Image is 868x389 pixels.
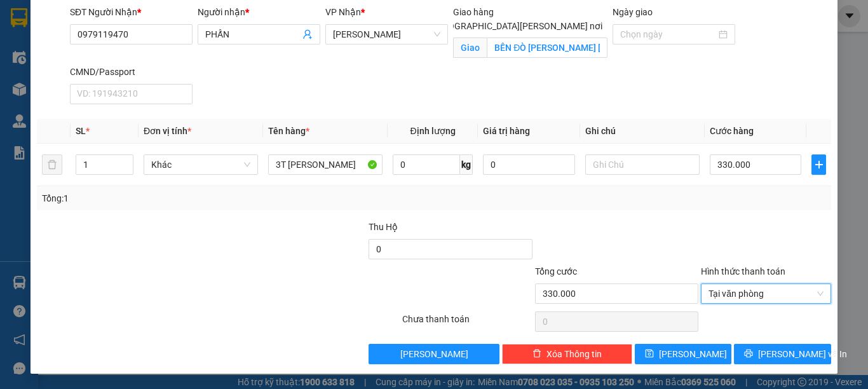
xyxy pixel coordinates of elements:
[369,222,398,232] span: Thu Hộ
[758,347,847,361] span: [PERSON_NAME] và In
[369,344,499,364] button: [PERSON_NAME]
[487,38,607,58] input: Giao tận nơi
[401,312,534,334] div: Chưa thanh toán
[645,349,654,359] span: save
[483,126,530,136] span: Giá trị hàng
[400,347,468,361] span: [PERSON_NAME]
[107,48,175,58] b: [DOMAIN_NAME]
[580,119,705,144] th: Ghi chú
[78,18,126,144] b: Trà Lan Viên - Gửi khách hàng
[410,126,455,136] span: Định lượng
[42,191,336,205] div: Tổng: 1
[429,19,607,33] span: [GEOGRAPHIC_DATA][PERSON_NAME] nơi
[620,27,716,41] input: Ngày giao
[70,5,193,19] div: SĐT Người Nhận
[659,347,727,361] span: [PERSON_NAME]
[453,7,494,17] span: Giao hàng
[151,155,250,174] span: Khác
[460,154,473,175] span: kg
[502,344,632,364] button: deleteXóa Thông tin
[76,126,86,136] span: SL
[144,126,191,136] span: Đơn vị tính
[613,7,653,17] label: Ngày giao
[325,7,361,17] span: VP Nhận
[16,82,46,142] b: Trà Lan Viên
[744,349,753,359] span: printer
[734,344,831,364] button: printer[PERSON_NAME] và In
[701,266,785,276] label: Hình thức thanh toán
[198,5,320,19] div: Người nhận
[710,126,754,136] span: Cước hàng
[70,65,193,79] div: CMND/Passport
[709,284,824,303] span: Tại văn phòng
[107,60,175,76] li: (c) 2017
[532,349,541,359] span: delete
[585,154,700,175] input: Ghi Chú
[483,154,574,175] input: 0
[811,154,826,175] button: plus
[302,29,313,39] span: user-add
[138,16,168,46] img: logo.jpg
[42,154,62,175] button: delete
[535,266,577,276] span: Tổng cước
[333,25,440,44] span: Lê Hồng Phong
[268,154,383,175] input: VD: Bàn, Ghế
[453,38,487,58] span: Giao
[635,344,732,364] button: save[PERSON_NAME]
[268,126,309,136] span: Tên hàng
[546,347,602,361] span: Xóa Thông tin
[812,160,825,170] span: plus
